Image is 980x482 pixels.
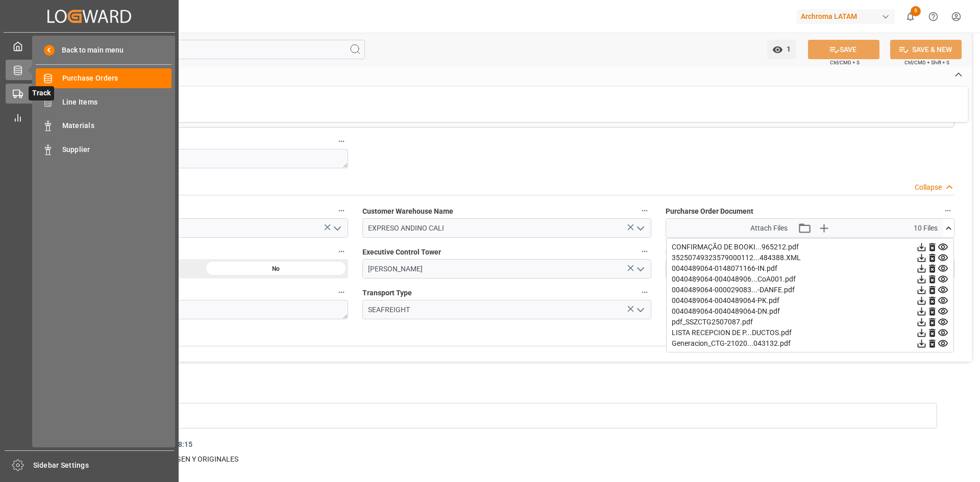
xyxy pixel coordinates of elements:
span: Region [666,247,689,258]
span: Materials [62,120,172,131]
a: Purchase Orders [36,68,171,88]
a: My Cockpit [6,36,173,56]
div: LISTA RECEPCION DE P...DUCTOS.pdf [672,327,948,338]
input: enter warehouse [362,218,651,238]
div: 0040489064-0040489064-DN.pdf [672,306,948,317]
div: 0040489064-004048906...CoA001.pdf [672,274,948,285]
div: 0040489064-0040489064-PK.pdf [672,295,948,306]
div: 0040489064-0148071166-IN.pdf [672,263,948,274]
button: Regimen [335,204,348,217]
button: open menu [632,302,647,318]
button: show 5 new notifications [899,5,922,28]
button: Transport Type [638,286,651,299]
button: SAVE [808,40,879,59]
span: Line Items [62,97,172,108]
p: PTE BL, CERTIFICADO DE ORIGEN Y ORIGINALES [83,453,918,466]
div: 0040489064-000029083...-DANFE.pdf [672,285,948,295]
button: Documentos completos? [335,245,348,258]
span: Transport Type [362,288,412,298]
button: open menu [329,220,344,236]
span: 10 Files [914,223,938,234]
div: Archroma LATAM [797,9,895,24]
a: Materials [36,116,171,136]
button: Customer Warehouse Name [638,204,651,217]
a: Supplier [36,139,171,159]
span: Customer Warehouse Name [362,206,453,217]
button: Business Unit [335,286,348,299]
textarea: PT [59,300,348,319]
span: Executive Control Tower [362,247,441,258]
span: Purcharse Order Document [666,206,753,217]
div: No [204,259,348,278]
button: Executive Control Tower [638,245,651,258]
button: Archroma LATAM [797,7,899,26]
a: My Reports [6,107,173,127]
span: 1 [783,45,791,53]
span: Attach Files [750,223,788,234]
button: open menu [767,40,796,59]
span: Back to main menu [55,45,124,56]
span: Ctrl/CMD + S [830,59,860,66]
span: Purchase Orders [62,73,172,84]
button: Help Center [922,5,945,28]
div: Generacion_CTG-21020...043132.pdf [672,338,948,349]
span: Supplier [62,144,172,155]
input: Search Fields [47,40,365,59]
div: CONFIRMAÇÃO DE BOOKI...965212.pdf [672,242,948,252]
span: Track [29,86,54,100]
div: 35250749323579000112...484388.XML [672,252,948,263]
button: open menu [632,220,647,236]
span: Sidebar Settings [33,460,175,471]
button: SAVE & NEW [890,40,962,59]
a: Line Items [36,92,171,112]
span: 5 [911,6,921,16]
div: Collapse [915,182,942,193]
button: open menu [632,261,647,277]
button: City [335,135,348,148]
div: pdf_SSZCTG2507087.pdf [672,317,948,327]
button: Purcharse Order Document [941,204,954,217]
span: Ctrl/CMD + Shift + S [904,59,949,66]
